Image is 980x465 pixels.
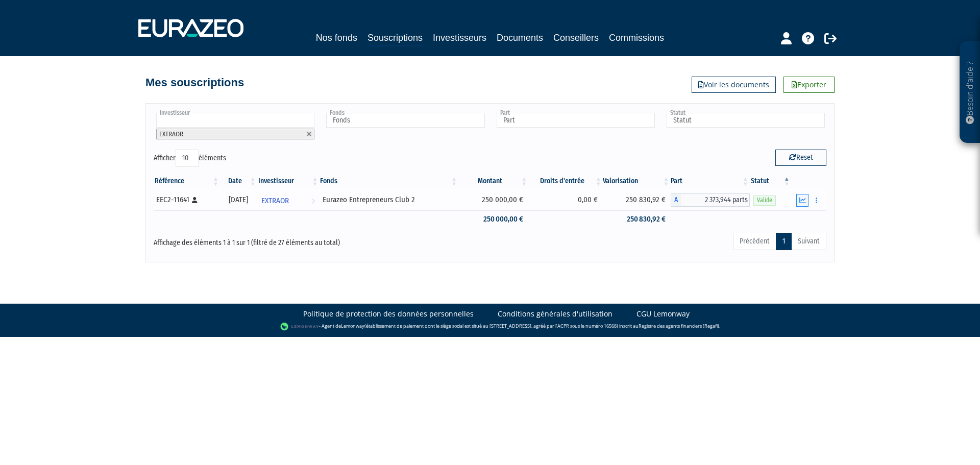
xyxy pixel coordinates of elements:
select: Afficheréléments [176,150,199,167]
td: 250 000,00 € [458,210,528,228]
a: Conseillers [553,31,599,45]
a: 1 [776,233,792,250]
th: Part: activer pour trier la colonne par ordre croissant [671,173,750,190]
th: Valorisation: activer pour trier la colonne par ordre croissant [603,173,671,190]
a: Voir les documents [692,77,776,93]
td: 250 830,92 € [603,190,671,210]
th: Droits d'entrée: activer pour trier la colonne par ordre croissant [528,173,602,190]
span: 2 373,944 parts [681,193,750,207]
p: Besoin d'aide ? [964,46,976,138]
i: Voir l'investisseur [311,191,315,210]
th: Investisseur: activer pour trier la colonne par ordre croissant [257,173,320,190]
div: Eurazeo Entrepreneurs Club 2 [323,194,455,205]
span: A [671,193,681,207]
th: Statut : activer pour trier la colonne par ordre d&eacute;croissant [750,173,791,190]
div: Affichage des éléments 1 à 1 sur 1 (filtré de 27 éléments au total) [154,232,425,248]
th: Date: activer pour trier la colonne par ordre croissant [220,173,257,190]
label: Afficher éléments [154,150,226,167]
a: Politique de protection des données personnelles [303,309,474,319]
button: Reset [775,150,826,166]
a: Souscriptions [367,31,423,46]
img: 1732889491-logotype_eurazeo_blanc_rvb.png [138,19,243,37]
div: A - Eurazeo Entrepreneurs Club 2 [671,193,750,207]
a: EXTRAOR [257,190,320,210]
a: Registre des agents financiers (Regafi) [639,323,719,329]
a: CGU Lemonway [636,309,690,319]
h4: Mes souscriptions [145,77,244,89]
a: Documents [497,31,543,45]
span: EXTRAOR [159,130,183,138]
a: Nos fonds [316,31,357,45]
a: Lemonway [341,323,364,329]
td: 250 000,00 € [458,190,528,210]
i: [Français] Personne physique [192,197,198,203]
td: 250 830,92 € [603,210,671,228]
a: Conditions générales d'utilisation [498,309,612,319]
span: EXTRAOR [261,191,289,210]
div: EEC2-11641 [156,194,216,205]
a: Investisseurs [433,31,486,45]
a: Exporter [783,77,835,93]
span: Valide [753,195,776,205]
th: Fonds: activer pour trier la colonne par ordre croissant [319,173,458,190]
th: Montant: activer pour trier la colonne par ordre croissant [458,173,528,190]
a: Commissions [609,31,664,45]
th: Référence : activer pour trier la colonne par ordre croissant [154,173,220,190]
div: [DATE] [224,194,254,205]
td: 0,00 € [528,190,602,210]
img: logo-lemonway.png [280,322,320,332]
div: - Agent de (établissement de paiement dont le siège social est situé au [STREET_ADDRESS], agréé p... [10,322,970,332]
